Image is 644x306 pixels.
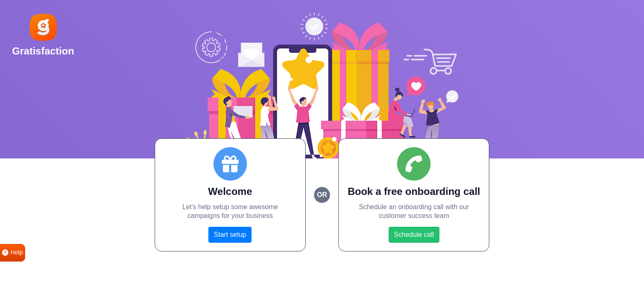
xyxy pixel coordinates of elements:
a: Schedule call [389,227,439,243]
h2: Welcome [164,186,297,198]
small: or [314,187,330,203]
img: Social Boost [186,13,458,158]
a: Start setup [208,227,252,243]
p: Let's help setup some awesome campaigns for your business [164,203,297,220]
p: Schedule an onboarding call with our customer success team [347,203,480,220]
img: Gratisfaction [28,12,58,42]
h2: Book a free onboarding call [347,186,480,198]
span: Help [10,248,23,257]
h2: Gratisfaction [12,45,74,57]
